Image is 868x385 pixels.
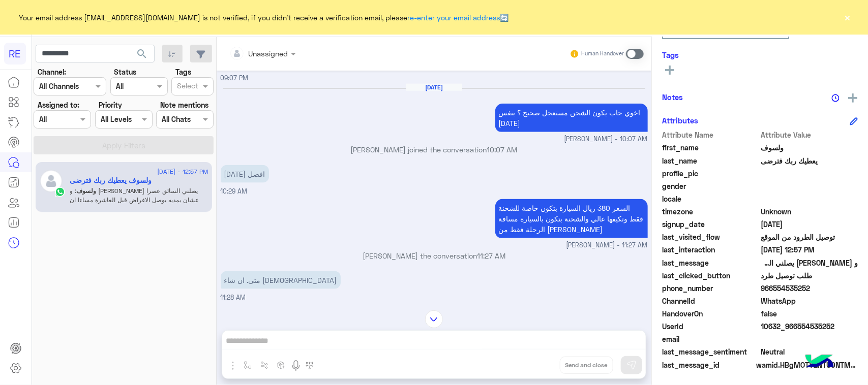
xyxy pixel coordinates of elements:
[175,67,191,77] label: Tags
[662,142,759,153] span: first_name
[175,80,198,93] div: Select
[662,232,759,242] span: last_visited_flow
[662,270,759,281] span: last_clicked_button
[495,199,648,238] p: 24/8/2025, 11:27 AM
[761,334,858,344] span: null
[406,84,462,91] h6: [DATE]
[662,321,759,332] span: UserId
[662,283,759,294] span: phone_number
[756,360,858,370] span: wamid.HBgMOTY2NTU0NTM1MjUyFQIAEhgUM0EzRTg5M0I5MzM3MjI4OUY4MzAA
[662,334,759,344] span: email
[4,43,26,65] div: RE
[487,145,518,154] span: 10:07 AM
[564,135,648,144] span: [PERSON_NAME] - 10:07 AM
[136,48,148,60] span: search
[662,168,759,179] span: profile_pic
[662,308,759,319] span: HandoverOn
[662,92,683,102] h6: Notes
[662,130,759,140] span: Attribute Name
[221,165,269,183] p: 24/8/2025, 10:29 AM
[581,50,624,58] small: Human Handover
[221,294,246,301] span: 11:28 AM
[40,170,63,192] img: defaultAdmin.png
[77,187,97,195] span: ولسوف
[761,181,858,191] span: null
[761,258,858,268] span: و ياليت يصلني السائق عصرا عشان يمديه يوصل الاغراض قبل العاشرة مساءا ان شاءالله و شكرا جزيلا لك شخصيا
[38,67,66,77] label: Channel:
[761,219,858,230] span: 2025-08-23T10:49:39.284Z
[221,187,248,195] span: 10:29 AM
[19,12,509,23] span: Your email address [EMAIL_ADDRESS][DOMAIN_NAME] is not verified, if you didn't receive a verifica...
[221,74,249,82] span: 09:07 PM
[662,50,858,59] h6: Tags
[662,258,759,268] span: last_message
[38,100,79,110] label: Assigned to:
[662,194,759,204] span: locale
[157,167,208,176] span: [DATE] - 12:57 PM
[495,104,648,132] p: 24/8/2025, 10:07 AM
[761,194,858,204] span: null
[70,187,207,213] span: و ياليت يصلني السائق عصرا عشان يمديه يوصل الاغراض قبل العاشرة مساءا ان شاءالله و شكرا جزيلا لك شخصيا
[761,244,858,255] span: 2025-08-24T09:57:31.363Z
[34,136,214,154] button: Apply Filters
[662,296,759,306] span: ChannelId
[761,232,858,242] span: توصيل الطرود من الموقع
[843,12,853,22] button: ×
[761,308,858,319] span: false
[160,100,208,110] label: Note mentions
[761,270,858,281] span: طلب توصيل طرد
[761,346,858,357] span: 0
[848,93,857,103] img: add
[221,144,648,155] p: [PERSON_NAME] joined the conversation
[99,100,122,110] label: Priority
[761,206,858,217] span: Unknown
[70,176,152,185] h5: ولسوف يعطيك ربك فترضى
[408,13,500,22] a: re-enter your email address
[55,187,65,197] img: WhatsApp
[425,310,443,328] img: scroll
[662,244,759,255] span: last_interaction
[761,130,858,140] span: Attribute Value
[560,357,613,374] button: Send and close
[477,251,505,260] span: 11:27 AM
[662,346,759,357] span: last_message_sentiment
[761,283,858,294] span: 966554535252
[662,116,698,125] h6: Attributes
[802,344,837,380] img: hulul-logo.png
[761,296,858,306] span: 2
[662,219,759,230] span: signup_date
[662,360,754,370] span: last_message_id
[831,94,840,102] img: notes
[221,271,341,289] p: 24/8/2025, 11:28 AM
[662,206,759,217] span: timezone
[130,45,155,67] button: search
[662,181,759,191] span: gender
[761,155,858,166] span: يعطيك ربك فترضى
[761,321,858,332] span: 10632_966554535252
[761,142,858,153] span: ولسوف
[566,241,648,250] span: [PERSON_NAME] - 11:27 AM
[114,67,136,77] label: Status
[221,250,648,261] p: [PERSON_NAME] the conversation
[662,155,759,166] span: last_name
